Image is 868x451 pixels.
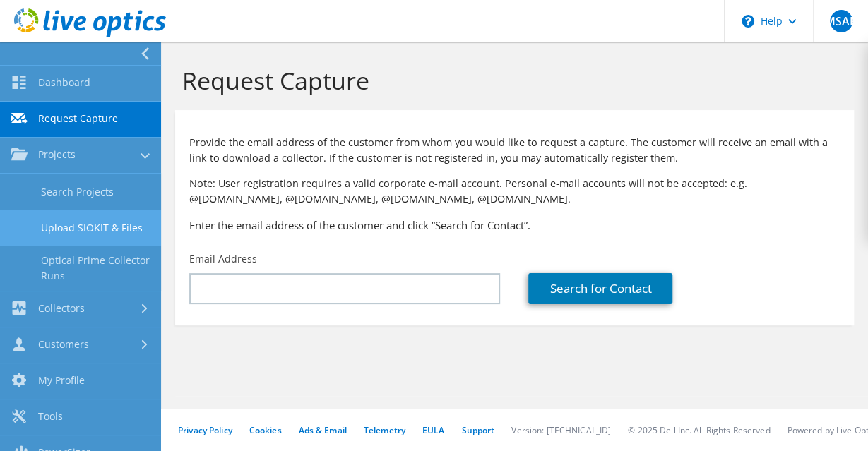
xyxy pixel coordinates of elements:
[299,424,347,436] a: Ads & Email
[189,176,840,207] p: Note: User registration requires a valid corporate e-mail account. Personal e-mail accounts will ...
[528,273,672,304] a: Search for Contact
[830,10,852,32] span: MSAR
[249,424,282,436] a: Cookies
[189,217,840,233] h3: Enter the email address of the customer and click “Search for Contact”.
[461,424,494,436] a: Support
[511,424,611,436] li: Version: [TECHNICAL_ID]
[422,424,444,436] a: EULA
[628,424,770,436] li: © 2025 Dell Inc. All Rights Reserved
[182,66,840,95] h1: Request Capture
[742,15,754,28] svg: \n
[178,424,232,436] a: Privacy Policy
[364,424,405,436] a: Telemetry
[189,252,257,266] label: Email Address
[189,135,840,166] p: Provide the email address of the customer from whom you would like to request a capture. The cust...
